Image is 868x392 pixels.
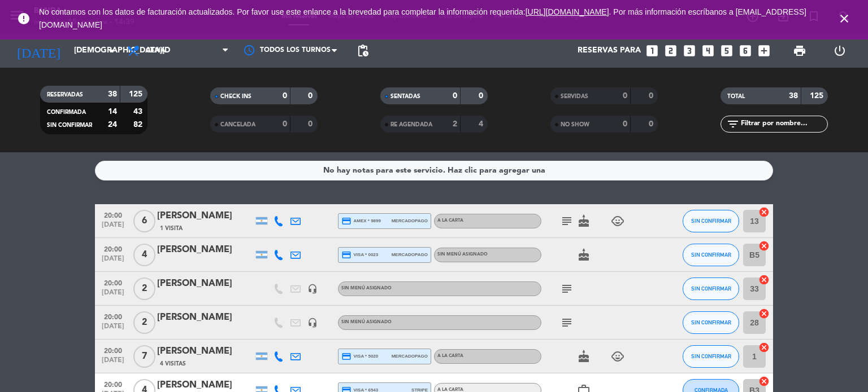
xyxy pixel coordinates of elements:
span: 20:00 [99,343,127,356]
strong: 4 [479,120,485,128]
span: 20:00 [99,242,127,255]
i: cancel [758,308,770,319]
span: [DATE] [99,356,127,369]
span: CANCELADA [220,122,255,127]
i: cake [577,248,591,262]
span: 2 [133,278,155,300]
span: CHECK INS [220,94,251,99]
a: . Por más información escríbanos a [EMAIL_ADDRESS][DOMAIN_NAME] [39,7,806,29]
span: mercadopago [392,217,428,224]
div: [PERSON_NAME] [157,344,253,359]
i: child_care [611,350,624,363]
span: SIN CONFIRMAR [691,319,731,325]
i: cancel [758,206,770,218]
span: Sin menú asignado [341,286,392,290]
i: power_settings_new [833,44,847,58]
i: cake [577,214,591,228]
span: SIN CONFIRMAR [691,218,731,224]
strong: 0 [623,92,627,100]
div: LOG OUT [819,34,860,68]
i: credit_card [341,216,351,226]
a: [URL][DOMAIN_NAME] [526,7,609,16]
i: subject [560,282,574,296]
i: error [17,12,31,25]
span: visa * 5020 [341,351,378,362]
i: looks_3 [682,43,697,58]
span: 20:00 [99,377,127,390]
i: add_box [757,43,771,58]
i: cancel [758,240,770,252]
span: 20:00 [99,208,127,221]
i: looks_5 [719,43,734,58]
div: [PERSON_NAME] [157,243,253,257]
strong: 82 [133,121,145,129]
span: 1 Visita [160,224,183,233]
i: subject [560,316,574,329]
strong: 14 [108,108,117,116]
i: headset_mic [307,318,318,328]
span: A LA CARTA [437,218,463,223]
span: A LA CARTA [437,354,463,358]
strong: 0 [479,92,485,100]
span: SIN CONFIRMAR [691,353,731,359]
span: Cena [146,47,166,55]
strong: 0 [623,120,627,128]
span: SIN CONFIRMAR [47,122,92,128]
span: TOTAL [727,94,745,99]
span: [DATE] [99,221,127,234]
i: cancel [758,274,770,285]
span: RESERVADAS [47,92,83,98]
span: 20:00 [99,276,127,289]
span: Reservas para [578,46,641,55]
strong: 125 [129,90,145,98]
i: filter_list [726,117,740,131]
strong: 38 [108,90,117,98]
span: [DATE] [99,289,127,302]
i: cake [577,350,591,363]
i: close [837,12,851,25]
button: SIN CONFIRMAR [683,210,739,232]
span: 7 [133,345,155,368]
span: No contamos con los datos de facturación actualizados. Por favor use este enlance a la brevedad p... [39,7,806,29]
i: arrow_drop_down [105,44,119,58]
span: [DATE] [99,323,127,336]
i: subject [560,214,574,228]
span: CONFIRMADA [47,109,86,115]
i: looks_6 [738,43,753,58]
div: No hay notas para este servicio. Haz clic para agregar una [323,164,545,177]
strong: 0 [308,92,315,100]
span: SIN CONFIRMAR [691,252,731,258]
strong: 0 [649,120,656,128]
i: credit_card [341,250,351,260]
span: Sin menú asignado [437,252,488,257]
span: RE AGENDADA [390,122,432,127]
span: print [793,44,806,58]
i: [DATE] [8,38,68,63]
span: Sin menú asignado [341,320,392,324]
span: pending_actions [356,44,370,58]
i: looks_4 [701,43,715,58]
strong: 0 [308,120,315,128]
i: child_care [611,214,624,228]
span: mercadopago [392,353,428,360]
span: mercadopago [392,251,428,258]
i: looks_two [663,43,678,58]
span: NO SHOW [561,122,589,127]
strong: 38 [789,92,798,100]
strong: 0 [649,92,656,100]
button: SIN CONFIRMAR [683,311,739,334]
span: amex * 9899 [341,216,381,226]
strong: 43 [133,108,145,116]
span: 4 Visitas [160,359,186,368]
span: SIN CONFIRMAR [691,285,731,292]
div: [PERSON_NAME] [157,209,253,223]
i: cancel [758,342,770,353]
button: SIN CONFIRMAR [683,244,739,266]
span: visa * 0023 [341,250,378,260]
span: [DATE] [99,255,127,268]
i: cancel [758,376,770,387]
div: [PERSON_NAME] [157,310,253,325]
i: looks_one [645,43,659,58]
strong: 24 [108,121,117,129]
span: SENTADAS [390,94,420,99]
